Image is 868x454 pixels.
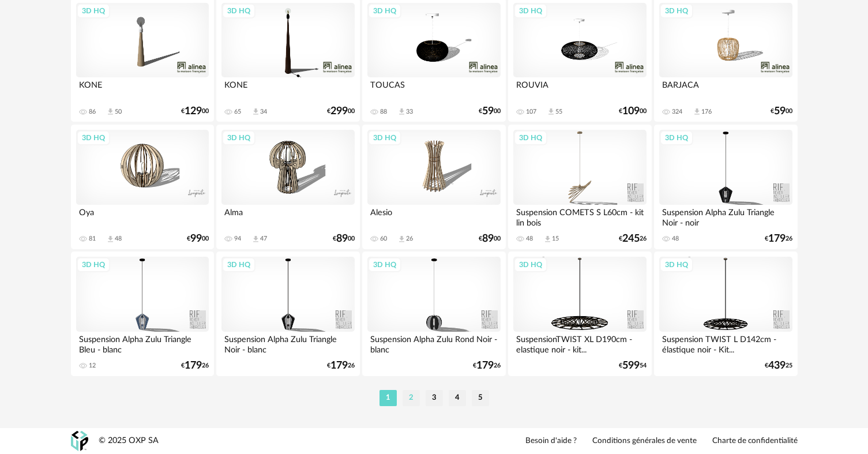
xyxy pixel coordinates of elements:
span: Download icon [106,235,115,243]
div: € 54 [619,362,647,370]
div: 48 [115,235,122,243]
div: Suspension Alpha Zulu Triangle Bleu - blanc [76,332,209,355]
div: 324 [672,108,682,116]
div: Alesio [367,205,500,228]
span: Download icon [397,107,406,116]
span: Download icon [693,107,701,116]
div: TOUCAS [367,77,500,100]
div: BARJACA [659,77,792,100]
div: 47 [260,235,267,243]
span: 129 [185,107,202,115]
div: Suspension Alpha Zulu Rond Noir - blanc [367,332,500,355]
div: 88 [380,108,387,116]
a: 3D HQ Suspension Alpha Zulu Rond Noir - blanc €17926 [362,252,505,376]
div: € 00 [181,107,209,115]
div: 3D HQ [368,257,401,272]
div: € 00 [187,235,209,243]
div: 50 [115,108,122,116]
div: 3D HQ [222,3,255,18]
a: 3D HQ SuspensionTWIST XL D190cm - elastique noir - kit... €59954 [508,252,651,376]
div: 3D HQ [660,130,693,145]
div: € 00 [771,107,792,115]
div: Alma [221,205,354,228]
div: 3D HQ [368,3,401,18]
div: 60 [380,235,387,243]
span: 179 [330,362,348,370]
div: 26 [406,235,413,243]
a: 3D HQ Suspension TWIST L D142cm - élastique noir - Kit... €43925 [654,252,797,376]
div: KONE [76,77,209,100]
span: Download icon [251,235,260,243]
div: € 26 [765,235,792,243]
div: 3D HQ [222,130,255,145]
a: 3D HQ Suspension Alpha Zulu Triangle Bleu - blanc 12 €17926 [71,252,214,376]
div: 48 [526,235,533,243]
div: 3D HQ [77,3,110,18]
div: € 25 [765,362,792,370]
a: 3D HQ Suspension COMETS S L60cm - kit lin bois 48 Download icon 15 €24526 [508,125,651,249]
div: 65 [234,108,241,116]
span: 245 [622,235,640,243]
div: 3D HQ [514,130,547,145]
div: 34 [260,108,267,116]
div: € 00 [333,235,355,243]
div: Oya [76,205,209,228]
span: Download icon [547,107,555,116]
span: 439 [768,362,786,370]
div: 94 [234,235,241,243]
div: SuspensionTWIST XL D190cm - elastique noir - kit... [513,332,646,355]
span: 89 [482,235,494,243]
div: © 2025 OXP SA [99,436,159,447]
span: 179 [476,362,494,370]
a: Besoin d'aide ? [525,436,577,447]
div: 3D HQ [660,257,693,272]
a: 3D HQ Suspension Alpha Zulu Triangle Noir - noir 48 €17926 [654,125,797,249]
div: 3D HQ [77,257,110,272]
div: 15 [552,235,559,243]
span: 89 [336,235,348,243]
div: € 26 [327,362,355,370]
a: 3D HQ Suspension Alpha Zulu Triangle Noir - blanc €17926 [216,252,359,376]
div: € 00 [479,107,501,115]
div: 48 [672,235,679,243]
div: 86 [89,108,96,116]
div: € 26 [473,362,501,370]
div: € 00 [619,107,647,115]
div: Suspension TWIST L D142cm - élastique noir - Kit... [659,332,792,355]
div: € 00 [479,235,501,243]
img: OXP [71,431,88,451]
div: 33 [406,108,413,116]
span: 599 [622,362,640,370]
div: KONE [221,77,354,100]
div: 12 [89,362,96,370]
div: 3D HQ [514,3,547,18]
span: 179 [768,235,786,243]
div: 176 [701,108,712,116]
div: € 26 [181,362,209,370]
div: 81 [89,235,96,243]
li: 2 [403,390,420,406]
div: 107 [526,108,536,116]
span: 59 [774,107,786,115]
div: 3D HQ [660,3,693,18]
span: 109 [622,107,640,115]
span: Download icon [106,107,115,116]
span: 59 [482,107,494,115]
a: 3D HQ Alesio 60 Download icon 26 €8900 [362,125,505,249]
div: 3D HQ [77,130,110,145]
div: 3D HQ [222,257,255,272]
div: Suspension Alpha Zulu Triangle Noir - blanc [221,332,354,355]
span: 299 [330,107,348,115]
div: 55 [555,108,562,116]
span: 179 [185,362,202,370]
span: Download icon [543,235,552,243]
a: Charte de confidentialité [712,436,798,447]
li: 1 [379,390,397,406]
a: 3D HQ Alma 94 Download icon 47 €8900 [216,125,359,249]
div: € 00 [327,107,355,115]
li: 3 [426,390,443,406]
span: Download icon [251,107,260,116]
div: Suspension COMETS S L60cm - kit lin bois [513,205,646,228]
div: 3D HQ [514,257,547,272]
li: 5 [472,390,489,406]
